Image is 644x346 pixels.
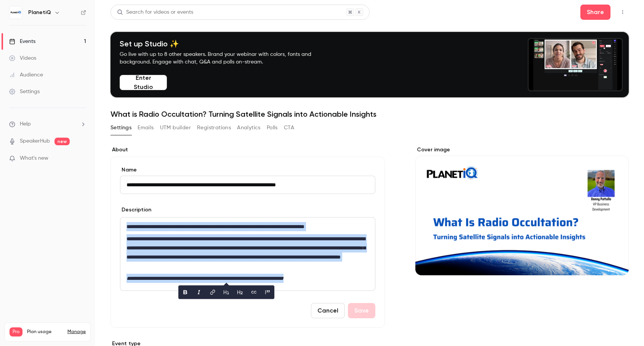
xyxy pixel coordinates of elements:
[9,120,86,128] li: help-dropdown-opener
[20,120,31,128] span: Help
[28,9,51,16] h6: PlanetiQ
[267,122,278,134] button: Polls
[111,122,131,134] button: Settings
[54,138,70,145] span: new
[20,154,48,162] span: What's new
[120,217,375,291] section: description
[120,39,329,48] h4: Set up Studio ✨
[261,286,274,298] button: blockquote
[284,122,294,134] button: CTA
[415,146,629,275] section: Cover image
[10,327,22,336] span: Pro
[67,329,86,335] a: Manage
[9,54,36,62] div: Videos
[120,206,151,214] label: Description
[120,75,167,90] button: Enter Studio
[120,217,375,290] div: editor
[138,122,154,134] button: Emails
[415,146,629,154] label: Cover image
[111,146,385,154] label: About
[9,38,35,45] div: Events
[237,122,261,134] button: Analytics
[9,71,43,79] div: Audience
[111,110,629,119] h1: What is Radio Occultation? Turning Satellite Signals into Actionable Insights
[10,6,22,19] img: PlanetiQ
[193,286,205,298] button: italic
[580,5,610,20] button: Share
[160,122,191,134] button: UTM builder
[120,166,375,174] label: Name
[311,303,345,318] button: Cancel
[20,137,50,145] a: SpeakerHub
[197,122,231,134] button: Registrations
[207,286,219,298] button: link
[120,51,329,66] p: Go live with up to 8 other speakers. Brand your webinar with colors, fonts and background. Engage...
[9,88,40,95] div: Settings
[27,329,63,335] span: Plan usage
[117,8,193,16] div: Search for videos or events
[179,286,191,298] button: bold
